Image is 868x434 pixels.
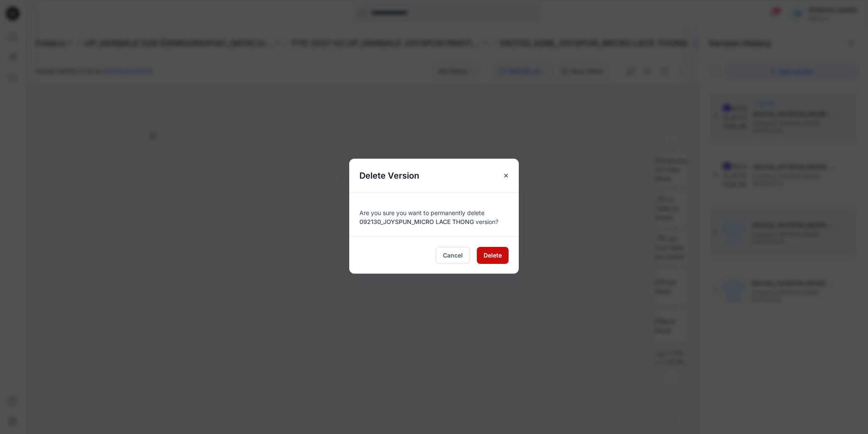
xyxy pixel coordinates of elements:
[349,159,429,193] h5: Delete Version
[359,218,474,225] span: 092130_JOYSPUN_MICRO LACE THONG
[359,203,509,226] div: Are you sure you want to permanently delete version?
[443,251,463,260] span: Cancel
[484,251,502,260] span: Delete
[477,247,509,264] button: Delete
[498,168,514,183] button: Close
[436,247,470,264] button: Cancel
